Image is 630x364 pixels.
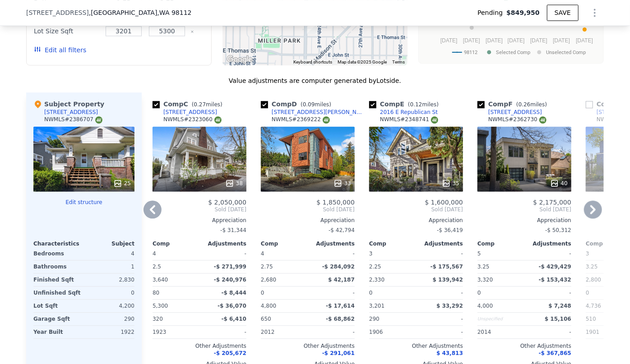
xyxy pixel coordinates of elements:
div: - [201,326,246,338]
text: Selected Comp [496,49,530,55]
img: NWMLS Logo [323,116,330,123]
div: Other Adjustments [261,342,355,350]
span: 0 [369,290,373,296]
div: - [418,287,463,299]
div: 2.75 [261,260,306,273]
span: -$ 271,999 [214,264,246,270]
span: -$ 17,614 [326,303,355,309]
span: $ 43,813 [436,350,463,356]
img: NWMLS Logo [214,116,222,123]
div: 0 [86,287,134,299]
span: -$ 42,794 [329,227,355,233]
div: - [310,247,355,260]
span: Sold [DATE] [261,206,355,213]
span: Map data ©2025 Google [338,59,387,64]
div: Bathrooms [33,260,82,273]
div: NWMLS # 2323060 [163,116,222,123]
span: 2,680 [261,277,276,283]
span: -$ 367,865 [539,350,571,356]
button: Edit structure [33,199,134,206]
div: 2.25 [369,260,414,273]
div: - [526,247,571,260]
span: 510 [586,316,596,322]
button: Keyboard shortcuts [293,59,332,65]
div: Other Adjustments [153,342,246,350]
div: Unfinished Sqft [33,287,82,299]
div: [STREET_ADDRESS] [488,109,542,116]
a: [STREET_ADDRESS] [153,109,217,116]
div: [STREET_ADDRESS][PERSON_NAME] [272,109,366,116]
div: Comp C [153,100,226,109]
div: Adjustments [199,240,246,247]
div: Lot Sqft [33,300,82,312]
span: $ 2,050,000 [208,199,246,206]
div: Appreciation [369,217,463,224]
div: 2,830 [86,273,134,286]
span: -$ 291,061 [322,350,355,356]
div: Subject [84,240,134,247]
span: 80 [153,290,159,296]
div: 40 [550,179,568,188]
button: Show Options [586,4,604,22]
div: NWMLS # 2386707 [44,116,102,123]
span: Pending [477,8,506,17]
span: 290 [369,316,380,322]
div: - [418,247,463,260]
span: -$ 36,419 [437,227,463,233]
div: [STREET_ADDRESS] [44,109,98,116]
span: $ 42,187 [328,277,355,283]
img: NWMLS Logo [539,116,547,123]
div: Unspecified [477,313,523,325]
span: -$ 50,312 [545,227,571,233]
a: Terms (opens in new tab) [392,59,405,64]
span: 650 [261,316,271,322]
span: -$ 284,092 [322,264,355,270]
div: 33 [334,179,351,188]
div: Appreciation [477,217,571,224]
span: Sold [DATE] [153,206,246,213]
div: 25 [113,179,131,188]
div: Comp F [477,100,551,109]
span: 3,640 [153,277,168,283]
span: $849,950 [506,8,540,17]
div: Comp [261,240,308,247]
span: 320 [153,316,163,322]
div: - [201,247,246,260]
div: - [310,326,355,338]
span: 0 [477,290,481,296]
div: 1906 [369,326,414,338]
span: ( miles) [404,101,442,108]
span: -$ 6,410 [222,316,246,322]
div: 2012 [261,326,306,338]
span: 2,330 [369,277,384,283]
div: Appreciation [261,217,355,224]
div: Bedrooms [33,247,82,260]
span: -$ 8,444 [222,290,246,296]
div: 38 [225,179,243,188]
div: 4 [86,247,134,260]
div: Lot Size Sqft [34,25,100,37]
text: [DATE] [576,37,593,43]
div: - [526,287,571,299]
span: [STREET_ADDRESS] [26,8,89,17]
img: NWMLS Logo [95,116,102,123]
span: -$ 31,344 [220,227,246,233]
div: 2016 E Republican St [380,109,438,116]
div: Other Adjustments [369,342,463,350]
span: 3 [369,250,373,257]
a: [STREET_ADDRESS] [477,109,542,116]
div: Comp [369,240,416,247]
div: Characteristics [33,240,84,247]
div: 1923 [153,326,198,338]
span: $ 33,292 [436,303,463,309]
span: 2,800 [586,277,601,283]
span: -$ 175,567 [431,264,463,270]
span: , WA 98112 [157,9,191,16]
span: -$ 153,432 [539,277,571,283]
text: [DATE] [530,37,547,43]
span: Sold [DATE] [369,206,463,213]
span: 0.12 [410,101,422,108]
span: 3,201 [369,303,384,309]
div: Comp [477,240,524,247]
div: Adjustments [524,240,571,247]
